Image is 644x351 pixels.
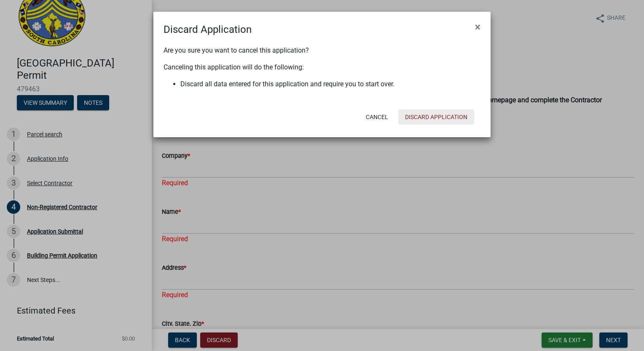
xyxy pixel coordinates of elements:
button: Close [468,15,487,39]
button: Discard Application [398,109,474,125]
h4: Discard Application [164,22,252,37]
span: × [475,21,480,33]
p: Canceling this application will do the following: [164,62,480,72]
p: Are you sure you want to cancel this application? [164,45,480,56]
button: Cancel [359,109,395,125]
li: Discard all data entered for this application and require you to start over. [180,79,480,89]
